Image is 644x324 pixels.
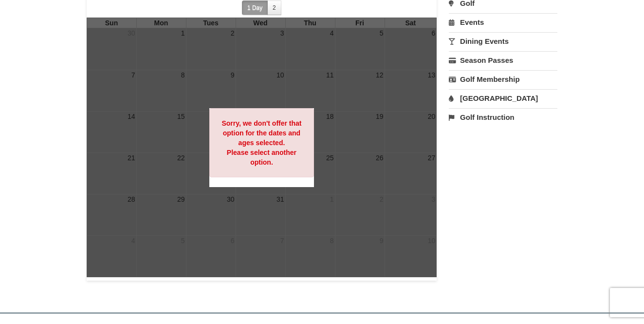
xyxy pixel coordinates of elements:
a: Season Passes [449,51,557,69]
button: 2 [267,0,281,15]
button: 1 Day [242,0,268,15]
strong: Sorry, we don't offer that option for the dates and ages selected. Please select another option. [221,119,301,166]
a: [GEOGRAPHIC_DATA] [449,89,557,107]
a: Golf Membership [449,70,557,88]
a: Events [449,13,557,31]
a: Golf Instruction [449,108,557,126]
a: Dining Events [449,32,557,50]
